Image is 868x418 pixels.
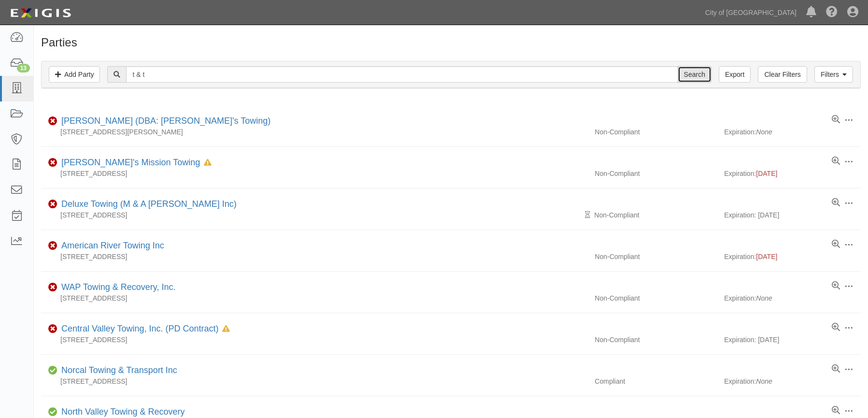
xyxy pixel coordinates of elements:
div: Non-Compliant [587,169,724,178]
div: Deluxe Towing (M & A Lopez Inc) [57,198,237,211]
i: Non-Compliant [48,201,57,208]
i: None [756,128,772,136]
div: Non-Compliant [587,335,724,345]
div: [STREET_ADDRESS] [41,169,587,178]
div: Expiration: [724,127,861,137]
a: View results summary [832,323,840,332]
div: Expiration: [724,376,861,386]
div: Central Valley Towing, Inc. (PD Contract) [57,323,230,335]
i: Non-Compliant [48,118,57,125]
div: Non-Compliant [587,293,724,303]
i: Help Center - Complianz [826,7,838,18]
i: Non-Compliant [48,243,57,249]
a: Central Valley Towing, Inc. (PD Contract) [61,324,218,333]
span: [DATE] [756,170,777,177]
div: Expiration: [724,252,861,261]
input: Search [126,66,678,83]
div: [STREET_ADDRESS] [41,293,587,303]
a: Deluxe Towing (M & A [PERSON_NAME] Inc) [61,199,237,209]
i: None [756,377,772,385]
div: Non-Compliant [587,252,724,261]
div: WAP Towing & Recovery, Inc. [57,281,175,294]
div: 13 [17,64,30,72]
div: [STREET_ADDRESS][PERSON_NAME] [41,127,587,137]
div: American River Towing Inc [57,240,164,252]
i: Compliant [48,409,57,416]
h1: Parties [41,36,861,49]
div: [STREET_ADDRESS] [41,252,587,261]
a: City of [GEOGRAPHIC_DATA] [700,3,801,22]
div: Expiration: [724,169,861,178]
a: [PERSON_NAME] (DBA: [PERSON_NAME]'s Towing) [61,116,270,126]
a: View results summary [832,115,840,125]
a: WAP Towing & Recovery, Inc. [61,282,175,292]
a: North Valley Towing & Recovery [61,407,185,417]
div: Expiration: [724,293,861,303]
div: Expiration: [DATE] [724,335,861,345]
i: Non-Compliant [48,284,57,291]
div: Lakhvir Singh (DBA: Shan's Towing) [57,115,270,128]
a: Norcal Towing & Transport Inc [61,365,177,375]
a: View results summary [832,364,840,374]
a: [PERSON_NAME]'s Mission Towing [61,158,200,167]
a: Clear Filters [758,66,807,83]
a: View results summary [832,198,840,208]
a: View results summary [832,240,840,249]
a: American River Towing Inc [61,241,164,250]
div: Norcal Towing & Transport Inc [57,364,177,377]
i: In Default since 10/21/2024 [204,159,212,166]
a: Add Party [49,66,100,83]
i: In Default since 07/24/2025 [222,326,230,332]
div: Non-Compliant [587,210,724,220]
span: [DATE] [756,253,777,260]
a: View results summary [832,281,840,291]
img: logo-5460c22ac91f19d4615b14bd174203de0afe785f0fc80cf4dbbc73dc1793850b.png [7,4,74,22]
div: Dan's Mission Towing [57,157,212,169]
div: [STREET_ADDRESS] [41,376,587,386]
a: View results summary [832,157,840,166]
div: [STREET_ADDRESS] [41,335,587,345]
a: Export [719,66,751,83]
a: Filters [814,66,853,83]
a: View results summary [832,406,840,416]
div: Non-Compliant [587,127,724,137]
div: [STREET_ADDRESS] [41,210,587,220]
i: Non-Compliant [48,326,57,332]
input: Search [678,66,711,83]
i: Compliant [48,367,57,374]
div: Compliant [587,376,724,386]
i: Pending Review [585,212,590,218]
div: Expiration: [DATE] [724,210,861,220]
i: None [756,294,772,302]
i: Non-Compliant [48,159,57,166]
